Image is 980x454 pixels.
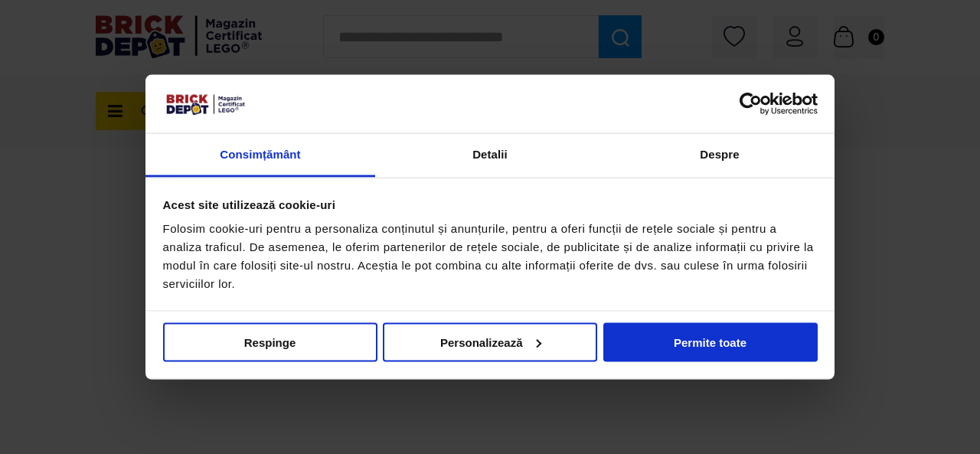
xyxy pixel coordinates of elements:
[605,134,835,178] a: Despre
[684,92,818,115] a: Usercentrics Cookiebot - opens in a new window
[163,195,818,214] div: Acest site utilizează cookie-uri
[163,322,377,361] button: Respinge
[163,92,247,116] img: siglă
[603,322,818,361] button: Permite toate
[163,220,818,293] div: Folosim cookie-uri pentru a personaliza conținutul și anunțurile, pentru a oferi funcții de rețel...
[375,134,605,178] a: Detalii
[145,134,375,178] a: Consimțământ
[383,322,597,361] button: Personalizează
